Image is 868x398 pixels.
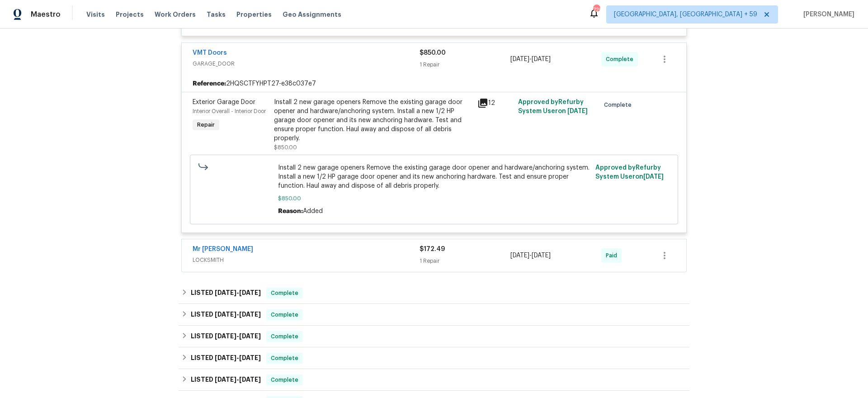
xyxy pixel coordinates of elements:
span: - [510,251,551,260]
span: [DATE] [532,56,551,62]
span: - [215,355,261,361]
span: Approved by Refurby System User on [595,165,664,180]
span: Added [303,208,323,214]
div: LISTED [DATE]-[DATE]Complete [179,326,689,347]
div: 12 [477,98,513,109]
span: [DATE] [239,376,261,383]
span: [DATE] [510,252,529,259]
div: 729 [593,5,599,14]
span: [DATE] [643,174,664,180]
span: [DATE] [532,252,551,259]
span: [DATE] [215,289,236,296]
span: Complete [267,354,302,363]
div: 1 Repair [420,60,510,69]
span: [DATE] [239,289,261,296]
span: Install 2 new garage openers Remove the existing garage door opener and hardware/anchoring system... [278,163,590,190]
span: GARAGE_DOOR [193,59,420,68]
div: LISTED [DATE]-[DATE]Complete [179,347,689,369]
a: VMT Doors [193,50,227,56]
span: Exterior Garage Door [193,99,255,105]
span: [DATE] [215,355,236,361]
span: [DATE] [510,56,529,62]
div: LISTED [DATE]-[DATE]Complete [179,282,689,304]
div: 2HQSCTFYHPT27-e38c037e7 [182,76,686,92]
span: [DATE] [239,311,261,317]
span: [DATE] [239,355,261,361]
span: $172.49 [420,246,445,252]
span: Repair [193,120,218,129]
b: Reference: [193,79,226,88]
span: [DATE] [215,333,236,339]
span: - [215,311,261,317]
span: Complete [267,310,302,319]
span: Projects [116,10,144,19]
span: Complete [267,375,302,384]
span: $850.00 [274,145,297,150]
span: - [510,55,551,64]
span: Visits [86,10,105,19]
span: Interior Overall - Interior Door [193,109,266,114]
div: 1 Repair [420,256,510,265]
span: $850.00 [278,194,590,203]
span: Reason: [278,208,303,214]
div: LISTED [DATE]-[DATE]Complete [179,304,689,326]
span: - [215,333,261,339]
span: - [215,376,261,383]
h6: LISTED [191,331,261,342]
h6: LISTED [191,353,261,364]
span: Maestro [31,10,61,19]
span: Complete [267,332,302,341]
span: [DATE] [215,311,236,317]
a: Mr [PERSON_NAME] [193,246,253,252]
span: $850.00 [420,50,446,56]
span: Tasks [207,11,226,18]
div: LISTED [DATE]-[DATE]Complete [179,369,689,391]
span: Complete [604,100,635,109]
span: Paid [606,251,621,260]
span: [DATE] [215,376,236,383]
span: [GEOGRAPHIC_DATA], [GEOGRAPHIC_DATA] + 59 [614,10,757,19]
span: [DATE] [567,108,588,114]
span: - [215,289,261,296]
span: Geo Assignments [283,10,341,19]
div: Install 2 new garage openers Remove the existing garage door opener and hardware/anchoring system... [274,98,472,143]
span: [PERSON_NAME] [800,10,854,19]
span: LOCKSMITH [193,256,420,265]
span: Work Orders [155,10,196,19]
span: Complete [267,289,302,298]
h6: LISTED [191,288,261,298]
span: Complete [606,55,637,64]
span: Approved by Refurby System User on [518,99,588,114]
span: [DATE] [239,333,261,339]
h6: LISTED [191,309,261,320]
h6: LISTED [191,374,261,385]
span: Properties [236,10,272,19]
